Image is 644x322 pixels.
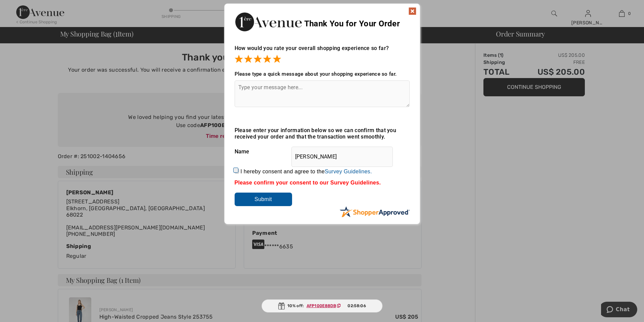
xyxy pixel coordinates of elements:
img: Gift.svg [278,302,285,309]
div: How would you rate your overall shopping experience so far? [235,38,410,64]
div: Name [235,143,410,160]
input: Submit [235,193,292,206]
div: Please type a quick message about your shopping experience so far. [235,71,410,77]
div: 10% off: [261,299,383,313]
span: Chat [15,5,29,11]
div: Please confirm your consent to our Survey Guidelines. [235,180,410,186]
img: x [408,7,416,15]
label: I hereby consent and agree to the [240,169,372,175]
div: Please enter your information below so we can confirm that you received your order and that the t... [235,127,410,140]
img: Thank You for Your Order [235,10,302,33]
span: Thank You for Your Order [304,19,400,28]
span: 02:58:06 [348,303,366,309]
ins: AFP100E88DB [307,303,336,308]
a: Survey Guidelines. [325,169,372,174]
